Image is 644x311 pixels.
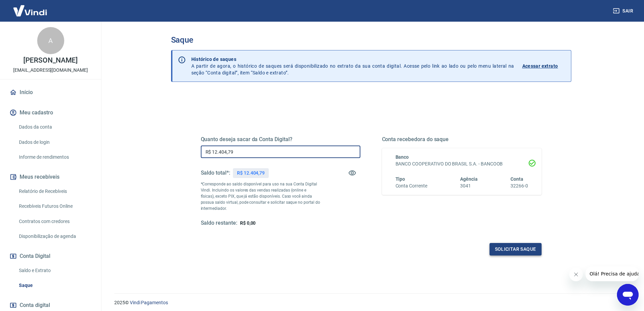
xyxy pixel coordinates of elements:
div: Palavras-chave [79,40,109,44]
a: Acessar extrato [522,56,566,76]
a: Relatório de Recebíveis [16,184,93,198]
a: Disponibilização de agenda [16,229,93,243]
iframe: Botão para abrir a janela de mensagens [617,284,639,306]
div: v 4.0.25 [19,11,33,16]
a: Informe de rendimentos [16,150,93,164]
a: Saque [16,279,93,292]
h6: Conta Corrente [396,182,427,190]
a: Vindi Pagamentos [130,300,168,305]
img: logo_orange.svg [11,11,16,16]
p: [EMAIL_ADDRESS][DOMAIN_NAME] [13,67,88,74]
button: Meus recebíveis [8,170,93,184]
div: [PERSON_NAME]: [DOMAIN_NAME] [18,18,97,23]
a: Recebíveis Futuros Online [16,199,93,213]
p: 2025 © [114,299,628,306]
div: Domínio [35,40,52,44]
a: Início [8,85,93,100]
a: Saldo e Extrato [16,264,93,277]
a: Dados de login [16,135,93,149]
button: Sair [612,5,636,17]
h6: 32266-0 [510,182,528,190]
p: [PERSON_NAME] [23,57,77,64]
span: R$ 0,00 [240,220,256,226]
span: Conta [510,176,523,182]
a: Contratos com credores [16,215,93,228]
img: tab_domain_overview_orange.svg [28,39,33,45]
h5: Quanto deseja sacar da Conta Digital? [201,136,360,143]
p: Histórico de saques [191,56,514,63]
button: Meu cadastro [8,105,93,120]
p: R$ 12.404,79 [237,170,265,177]
a: Dados da conta [16,120,93,134]
img: Vindi [8,0,52,21]
h3: Saque [171,35,571,45]
h5: Saldo restante: [201,220,237,227]
iframe: Mensagem da empresa [586,266,639,281]
p: A partir de agora, o histórico de saques será disponibilizado no extrato da sua conta digital. Ac... [191,56,514,76]
h5: Saldo total*: [201,170,230,176]
p: Acessar extrato [522,63,558,69]
h6: 3041 [460,182,478,190]
span: Tipo [396,176,405,182]
h5: Conta recebedora do saque [382,136,542,143]
span: Agência [460,176,478,182]
button: Solicitar saque [490,243,542,256]
img: website_grey.svg [11,18,16,23]
div: A [37,27,64,54]
p: *Corresponde ao saldo disponível para uso na sua Conta Digital Vindi. Incluindo os valores das ve... [201,181,320,212]
img: tab_keywords_by_traffic_grey.svg [71,39,77,45]
h6: BANCO COOPERATIVO DO BRASIL S.A. - BANCOOB [396,160,528,168]
button: Conta Digital [8,249,93,264]
span: Olá! Precisa de ajuda? [4,5,57,10]
span: Conta digital [20,301,50,310]
iframe: Fechar mensagem [569,268,583,281]
span: Banco [396,154,409,160]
